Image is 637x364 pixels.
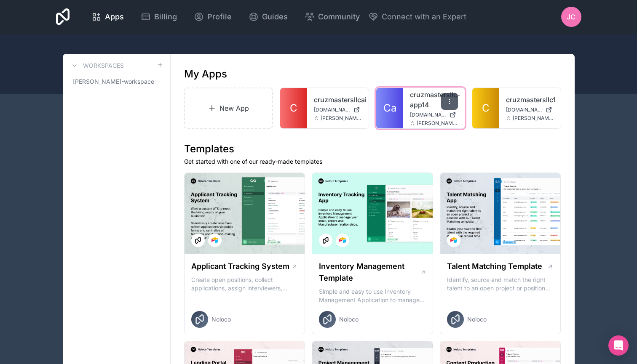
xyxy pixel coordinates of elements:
span: Connect with an Expert [382,11,466,23]
p: Simple and easy to use Inventory Management Application to manage your stock, orders and Manufact... [319,287,426,304]
a: [DOMAIN_NAME] [410,112,458,118]
a: C [472,88,499,128]
span: Noloco [211,315,231,324]
span: [PERSON_NAME][EMAIL_ADDRESS][PERSON_NAME][DOMAIN_NAME] [417,120,458,127]
img: Airtable Logo [450,237,457,244]
a: Apps [85,8,131,26]
h1: My Apps [184,67,227,81]
span: Billing [154,11,177,23]
span: Profile [207,11,232,23]
a: Billing [134,8,184,26]
span: Noloco [339,315,359,324]
span: Guides [262,11,288,23]
a: Community [298,8,367,26]
span: [PERSON_NAME][EMAIL_ADDRESS][PERSON_NAME][DOMAIN_NAME] [513,115,554,122]
span: Apps [105,11,124,23]
div: Open Intercom Messenger [608,335,629,356]
a: New App [184,88,273,129]
span: [DOMAIN_NAME] [506,106,542,113]
span: C [290,101,297,115]
h3: Workspaces [83,61,124,70]
span: Ca [383,101,396,115]
span: [DOMAIN_NAME] [410,112,446,118]
span: C [482,101,490,115]
a: cruzmastersllcai [314,95,362,105]
a: Guides [242,8,294,26]
a: cruzmastersllc1 [506,95,554,105]
button: Connect with an Expert [368,11,466,23]
a: Profile [187,8,238,26]
p: Identify, source and match the right talent to an open project or position with our Talent Matchi... [447,276,554,292]
span: [PERSON_NAME]-workspace [73,77,154,86]
h1: Talent Matching Template [447,260,542,272]
span: Noloco [467,315,487,324]
a: cruzmastersllc-app14 [410,90,458,110]
a: Workspaces [70,61,124,71]
span: JC [567,12,575,22]
p: Create open positions, collect applications, assign interviewers, centralise candidate feedback a... [191,276,298,292]
a: [PERSON_NAME]-workspace [70,74,163,89]
span: [PERSON_NAME][EMAIL_ADDRESS][PERSON_NAME][DOMAIN_NAME] [321,115,362,122]
a: [DOMAIN_NAME] [314,106,362,113]
p: Get started with one of our ready-made templates [184,157,561,166]
a: Ca [376,88,403,128]
h1: Applicant Tracking System [191,260,289,272]
img: Airtable Logo [211,237,218,244]
img: Airtable Logo [339,237,346,244]
h1: Inventory Management Template [319,260,420,284]
span: [DOMAIN_NAME] [314,106,350,113]
a: [DOMAIN_NAME] [506,106,554,113]
a: C [280,88,307,128]
h1: Templates [184,142,561,156]
span: Community [318,11,360,23]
